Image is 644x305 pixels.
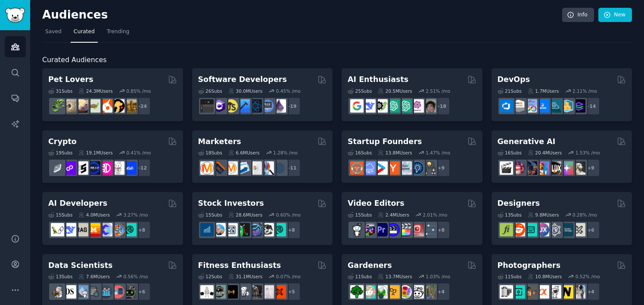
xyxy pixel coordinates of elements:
[378,88,412,94] div: 20.5M Users
[283,159,301,177] div: + 11
[198,136,241,147] h2: Marketers
[123,161,137,175] img: defi_
[48,74,93,85] h2: Pet Lovers
[362,99,376,113] img: DeepSeek
[276,88,301,94] div: 0.45 % /mo
[386,161,400,175] img: ycombinator
[75,223,88,236] img: Rag
[572,99,585,113] img: PlatformEngineers
[228,274,262,280] div: 31.1M Users
[498,74,530,85] h2: DevOps
[273,99,286,113] img: elixir
[228,212,262,218] div: 28.6M Users
[348,88,372,94] div: 25 Sub s
[498,274,522,280] div: 11 Sub s
[87,223,100,236] img: MistralAI
[426,274,450,280] div: 1.03 % /mo
[198,212,222,218] div: 15 Sub s
[273,150,298,156] div: 1.28 % /mo
[273,285,286,299] img: personaltraining
[512,161,525,175] img: dalle2
[524,161,537,175] img: deepdream
[432,159,450,177] div: + 9
[576,150,600,156] div: 1.53 % /mo
[598,8,632,22] a: New
[411,223,424,236] img: Youtubevideo
[51,223,64,236] img: LangChain
[48,212,72,218] div: 15 Sub s
[198,88,222,94] div: 26 Sub s
[236,99,250,113] img: iOSProgramming
[236,285,250,299] img: weightroom
[524,99,537,113] img: Docker_DevOps
[398,223,412,236] img: finalcutpro
[378,212,409,218] div: 2.4M Users
[200,161,214,175] img: content_marketing
[512,285,525,299] img: streetphotography
[78,88,112,94] div: 24.3M Users
[528,150,562,156] div: 20.4M Users
[133,159,151,177] div: + 12
[224,161,238,175] img: AskMarketing
[498,150,522,156] div: 16 Sub s
[423,99,436,113] img: ArtificalIntelligence
[261,161,274,175] img: MarketingResearch
[212,99,226,113] img: csharp
[198,274,222,280] div: 12 Sub s
[562,8,594,22] a: Info
[560,161,573,175] img: starryai
[261,223,274,236] img: swingtrading
[224,285,238,299] img: workout
[498,88,522,94] div: 21 Sub s
[249,99,262,113] img: reactnative
[228,150,260,156] div: 6.6M Users
[48,198,107,209] h2: AI Developers
[228,88,262,94] div: 30.0M Users
[348,212,372,218] div: 15 Sub s
[236,161,250,175] img: Emailmarketing
[48,274,72,280] div: 13 Sub s
[500,223,513,236] img: typography
[348,150,372,156] div: 16 Sub s
[45,28,62,36] span: Saved
[582,97,600,115] div: + 14
[123,285,137,299] img: data
[423,161,436,175] img: growmybusiness
[528,274,562,280] div: 10.8M Users
[283,283,301,301] div: + 5
[126,88,151,94] div: 0.85 % /mo
[123,99,137,113] img: dogbreed
[48,260,112,271] h2: Data Scientists
[87,99,100,113] img: turtle
[423,285,436,299] img: GardenersWorld
[423,212,448,218] div: 2.01 % /mo
[124,212,148,218] div: 3.27 % /mo
[198,260,281,271] h2: Fitness Enthusiasts
[42,55,106,66] span: Curated Audiences
[411,99,424,113] img: OpenAIDev
[236,223,250,236] img: Trading
[560,285,573,299] img: Nikon
[536,285,549,299] img: SonyAlpha
[348,274,372,280] div: 11 Sub s
[350,99,364,113] img: GoogleGeminiAI
[283,97,301,115] div: + 19
[548,99,561,113] img: platformengineering
[398,285,412,299] img: flowers
[426,150,450,156] div: 1.47 % /mo
[111,285,124,299] img: datasets
[350,161,364,175] img: EntrepreneurRideAlong
[582,283,600,301] div: + 4
[200,99,214,113] img: software
[348,136,422,147] h2: Startup Founders
[374,223,388,236] img: premiere
[582,159,600,177] div: + 9
[398,161,412,175] img: indiehackers
[374,99,388,113] img: AItoolsCatalog
[362,285,376,299] img: succulents
[212,161,226,175] img: bigseo
[133,283,151,301] div: + 6
[111,161,124,175] img: CryptoNews
[378,274,412,280] div: 13.7M Users
[78,212,110,218] div: 4.0M Users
